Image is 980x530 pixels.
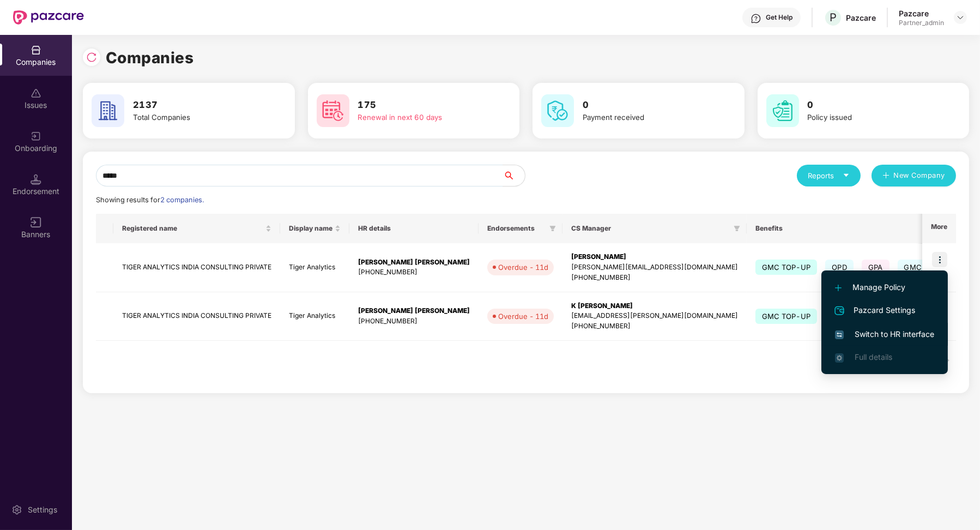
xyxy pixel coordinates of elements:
h3: 0 [808,98,934,112]
td: TIGER ANALYTICS INDIA CONSULTING PRIVATE [113,243,280,292]
span: caret-down [843,172,850,179]
img: svg+xml;base64,PHN2ZyB4bWxucz0iaHR0cDovL3d3dy53My5vcmcvMjAwMC9zdmciIHdpZHRoPSIxNi4zNjMiIGhlaWdodD... [835,353,844,362]
div: Settings [25,504,61,515]
span: Registered name [122,224,263,233]
img: svg+xml;base64,PHN2ZyB4bWxucz0iaHR0cDovL3d3dy53My5vcmcvMjAwMC9zdmciIHdpZHRoPSIxNiIgaGVpZ2h0PSIxNi... [835,330,844,339]
span: GMC [898,260,929,275]
img: svg+xml;base64,PHN2ZyB4bWxucz0iaHR0cDovL3d3dy53My5vcmcvMjAwMC9zdmciIHdpZHRoPSI2MCIgaGVpZ2h0PSI2MC... [541,94,574,127]
div: Policy issued [808,112,934,123]
img: svg+xml;base64,PHN2ZyBpZD0iUmVsb2FkLTMyeDMyIiB4bWxucz0iaHR0cDovL3d3dy53My5vcmcvMjAwMC9zdmciIHdpZH... [86,52,97,63]
img: svg+xml;base64,PHN2ZyBpZD0iSXNzdWVzX2Rpc2FibGVkIiB4bWxucz0iaHR0cDovL3d3dy53My5vcmcvMjAwMC9zdmciIH... [31,88,41,99]
span: plus [882,172,890,180]
img: New Pazcare Logo [13,10,84,25]
img: svg+xml;base64,PHN2ZyB4bWxucz0iaHR0cDovL3d3dy53My5vcmcvMjAwMC9zdmciIHdpZHRoPSIyNCIgaGVpZ2h0PSIyNC... [833,304,846,317]
div: Payment received [583,112,709,123]
span: GMC TOP-UP [755,260,817,275]
img: svg+xml;base64,PHN2ZyB4bWxucz0iaHR0cDovL3d3dy53My5vcmcvMjAwMC9zdmciIHdpZHRoPSI2MCIgaGVpZ2h0PSI2MC... [92,94,124,127]
img: svg+xml;base64,PHN2ZyB4bWxucz0iaHR0cDovL3d3dy53My5vcmcvMjAwMC9zdmciIHdpZHRoPSI2MCIgaGVpZ2h0PSI2MC... [317,94,349,127]
div: [PERSON_NAME][EMAIL_ADDRESS][DOMAIN_NAME] [571,262,738,273]
img: svg+xml;base64,PHN2ZyBpZD0iRHJvcGRvd24tMzJ4MzIiIHhtbG5zPSJodHRwOi8vd3d3LnczLm9yZy8yMDAwL3N2ZyIgd2... [956,13,965,22]
span: Display name [289,224,332,233]
span: Full details [855,352,892,362]
span: Endorsements [487,224,545,233]
span: GMC TOP-UP [755,309,817,324]
td: Tiger Analytics [280,292,349,341]
div: [PERSON_NAME] [PERSON_NAME] [358,257,470,268]
span: OPD [825,260,854,275]
span: Switch to HR interface [835,328,934,340]
div: Partner_admin [899,19,944,27]
img: svg+xml;base64,PHN2ZyB3aWR0aD0iMTQuNSIgaGVpZ2h0PSIxNC41IiB2aWV3Qm94PSIwIDAgMTYgMTYiIGZpbGw9Im5vbm... [31,174,41,185]
img: icon [932,252,947,267]
button: search [503,165,525,186]
td: Tiger Analytics [280,243,349,292]
div: [PERSON_NAME] [571,252,738,262]
span: filter [734,225,740,232]
img: svg+xml;base64,PHN2ZyBpZD0iU2V0dGluZy0yMHgyMCIgeG1sbnM9Imh0dHA6Ly93d3cudzMub3JnLzIwMDAvc3ZnIiB3aW... [11,504,22,515]
th: Benefits [747,214,951,243]
div: Renewal in next 60 days [358,112,485,123]
div: Get Help [766,13,793,22]
span: filter [549,225,556,232]
div: Pazcare [899,8,944,19]
span: Pazcard Settings [835,304,934,317]
span: Manage Policy [835,281,934,293]
h3: 175 [358,98,485,112]
div: Total Companies [133,112,259,123]
span: filter [547,222,558,235]
h1: Companies [106,46,194,70]
div: Pazcare [846,13,876,23]
img: svg+xml;base64,PHN2ZyBpZD0iQ29tcGFuaWVzIiB4bWxucz0iaHR0cDovL3d3dy53My5vcmcvMjAwMC9zdmciIHdpZHRoPS... [31,45,41,56]
th: Registered name [113,214,280,243]
div: K [PERSON_NAME] [571,301,738,311]
div: Reports [808,170,850,181]
h3: 0 [583,98,709,112]
div: [EMAIL_ADDRESS][PERSON_NAME][DOMAIN_NAME] [571,311,738,321]
div: [PHONE_NUMBER] [571,273,738,283]
div: [PERSON_NAME] [PERSON_NAME] [358,306,470,316]
th: Display name [280,214,349,243]
img: svg+xml;base64,PHN2ZyB3aWR0aD0iMjAiIGhlaWdodD0iMjAiIHZpZXdCb3g9IjAgMCAyMCAyMCIgZmlsbD0ibm9uZSIgeG... [31,131,41,142]
td: TIGER ANALYTICS INDIA CONSULTING PRIVATE [113,292,280,341]
th: More [922,214,956,243]
span: filter [731,222,742,235]
span: P [830,11,837,24]
span: 2 companies. [160,196,204,204]
div: [PHONE_NUMBER] [358,316,470,327]
img: svg+xml;base64,PHN2ZyB3aWR0aD0iMTYiIGhlaWdodD0iMTYiIHZpZXdCb3g9IjAgMCAxNiAxNiIgZmlsbD0ibm9uZSIgeG... [31,217,41,228]
span: CS Manager [571,224,729,233]
div: [PHONE_NUMBER] [571,321,738,332]
div: [PHONE_NUMBER] [358,267,470,278]
span: Showing results for [96,196,204,204]
img: svg+xml;base64,PHN2ZyB4bWxucz0iaHR0cDovL3d3dy53My5vcmcvMjAwMC9zdmciIHdpZHRoPSIxMi4yMDEiIGhlaWdodD... [835,285,842,291]
button: plusNew Company [872,165,956,186]
img: svg+xml;base64,PHN2ZyB4bWxucz0iaHR0cDovL3d3dy53My5vcmcvMjAwMC9zdmciIHdpZHRoPSI2MCIgaGVpZ2h0PSI2MC... [766,94,799,127]
h3: 2137 [133,98,259,112]
div: Overdue - 11d [498,311,548,322]
span: search [503,171,525,180]
th: HR details [349,214,479,243]
span: New Company [894,170,946,181]
img: svg+xml;base64,PHN2ZyBpZD0iSGVscC0zMngzMiIgeG1sbnM9Imh0dHA6Ly93d3cudzMub3JnLzIwMDAvc3ZnIiB3aWR0aD... [751,13,761,24]
div: Overdue - 11d [498,262,548,273]
span: GPA [862,260,890,275]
